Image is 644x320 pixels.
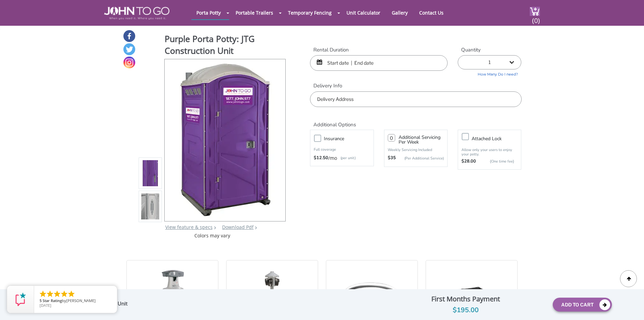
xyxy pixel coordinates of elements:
span: Star Rating [43,298,62,303]
a: How Many Do I need? [458,69,521,77]
p: {One time fee} [479,158,514,165]
span: by [40,299,112,303]
li:  [53,290,61,298]
img: Product [141,93,160,253]
label: Quantity [458,46,521,54]
h2: Additional Options [310,114,521,128]
strong: $28.00 [461,158,476,165]
img: Review Rating [14,293,27,306]
a: Unit Calculator [341,6,385,19]
h1: Purple Porta Potty: JTG Construction Unit [165,33,286,58]
p: Allow only your users to enjoy your potty. [461,148,518,156]
span: [PERSON_NAME] [66,298,96,303]
strong: $35 [388,155,396,162]
img: cart a [530,7,540,16]
span: (0) [532,10,540,25]
a: Portable Trailers [231,6,278,19]
strong: $12.50 [314,155,328,162]
a: View feature & specs [165,224,213,230]
a: Facebook [123,30,135,42]
button: Live Chat [617,293,644,320]
div: Colors may vary [139,232,286,239]
div: $195.00 [384,305,547,316]
p: (per unit) [337,155,356,162]
li:  [39,290,47,298]
div: First Months Payment [384,293,547,305]
input: 0 [388,134,395,142]
a: Gallery [387,6,413,19]
input: Start date | End date [310,55,448,71]
img: Product [174,59,276,219]
label: Delivery Info [310,82,521,89]
h3: Attached lock [472,134,524,143]
a: Instagram [123,57,135,68]
li:  [46,290,54,298]
button: Add To Cart [553,298,612,312]
div: /mo [314,155,370,162]
img: chevron.png [255,226,257,229]
p: (Per Additional Service) [396,156,444,161]
img: Product [141,127,160,286]
li:  [67,290,75,298]
a: Download Pdf [222,224,254,230]
a: Twitter [123,43,135,55]
a: Contact Us [414,6,449,19]
p: Weekly Servicing Included [388,147,444,152]
a: Porta Potty [191,6,226,19]
span: [DATE] [40,303,51,308]
li:  [60,290,68,298]
input: Delivery Address [310,91,521,107]
label: Rental Duration [310,46,448,54]
img: JOHN to go [104,7,169,20]
a: Temporary Fencing [283,6,337,19]
img: right arrow icon [214,226,216,229]
span: 5 [40,298,42,303]
h3: Insurance [324,134,377,143]
h3: Additional Servicing Per Week [399,135,444,145]
p: Full coverage [314,146,370,153]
